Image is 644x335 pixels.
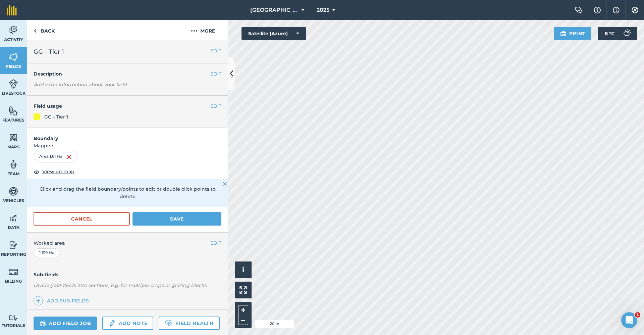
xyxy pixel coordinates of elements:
[9,133,18,143] img: svg+xml;base64,PHN2ZyB4bWxucz0iaHR0cDovL3d3dy53My5vcmcvMjAwMC9zdmciIHdpZHRoPSI1NiIgaGVpZ2h0PSI2MC...
[27,142,228,149] span: Mapped
[317,6,329,14] span: 2025
[238,305,248,315] button: +
[575,7,583,13] img: Two speech bubbles overlapping with the left bubble in the forefront
[34,82,127,88] em: Add extra information about your field
[210,47,221,54] button: EDIT
[34,47,64,56] span: GG - Tier 1
[34,212,130,226] button: Cancel
[34,102,210,110] h4: Field usage
[9,159,18,170] img: svg+xml;base64,PD94bWwgdmVyc2lvbj0iMS4wIiBlbmNvZGluZz0idXRmLTgiPz4KPCEtLSBHZW5lcmF0b3I6IEFkb2JlIE...
[66,153,72,161] img: svg+xml;base64,PHN2ZyB4bWxucz0iaHR0cDovL3d3dy53My5vcmcvMjAwMC9zdmciIHdpZHRoPSIxNiIgaGVpZ2h0PSIyNC...
[108,319,116,327] img: svg+xml;base64,PD94bWwgdmVyc2lvbj0iMS4wIiBlbmNvZGluZz0idXRmLTgiPz4KPCEtLSBHZW5lcmF0b3I6IEFkb2JlIE...
[34,70,221,78] h4: Description
[631,7,639,13] img: A cog icon
[34,151,77,162] div: Area : 1.61 Ha
[239,286,247,294] img: Four arrows, one pointing top left, one top right, one bottom right and the last bottom left
[621,312,637,328] iframe: Intercom live chat
[178,20,228,40] button: More
[34,185,221,200] p: Click and drag the field boundary/points to edit or double click points to delete
[210,70,221,78] button: EDIT
[34,282,207,288] em: Divide your fields into sections, e.g. for multiple crops or grazing blocks
[242,266,244,274] span: i
[605,27,614,40] span: 8 ° C
[9,267,18,277] img: svg+xml;base64,PD94bWwgdmVyc2lvbj0iMS4wIiBlbmNvZGluZz0idXRmLTgiPz4KPCEtLSBHZW5lcmF0b3I6IEFkb2JlIE...
[9,106,18,116] img: svg+xml;base64,PHN2ZyB4bWxucz0iaHR0cDovL3d3dy53My5vcmcvMjAwMC9zdmciIHdpZHRoPSI1NiIgaGVpZ2h0PSI2MC...
[34,317,97,330] a: Add field job
[27,128,228,142] h4: Boundary
[34,168,40,176] img: svg+xml;base64,PHN2ZyB4bWxucz0iaHR0cDovL3d3dy53My5vcmcvMjAwMC9zdmciIHdpZHRoPSIxOCIgaGVpZ2h0PSIyNC...
[9,79,18,89] img: svg+xml;base64,PD94bWwgdmVyc2lvbj0iMS4wIiBlbmNvZGluZz0idXRmLTgiPz4KPCEtLSBHZW5lcmF0b3I6IEFkb2JlIE...
[27,20,61,40] a: Back
[635,312,640,318] span: 1
[9,315,18,321] img: svg+xml;base64,PD94bWwgdmVyc2lvbj0iMS4wIiBlbmNvZGluZz0idXRmLTgiPz4KPCEtLSBHZW5lcmF0b3I6IEFkb2JlIE...
[36,297,41,305] img: svg+xml;base64,PHN2ZyB4bWxucz0iaHR0cDovL3d3dy53My5vcmcvMjAwMC9zdmciIHdpZHRoPSIxNCIgaGVpZ2h0PSIyNC...
[235,261,252,278] button: i
[102,317,153,330] a: Add note
[620,27,633,40] img: svg+xml;base64,PD94bWwgdmVyc2lvbj0iMS4wIiBlbmNvZGluZz0idXRmLTgiPz4KPCEtLSBHZW5lcmF0b3I6IEFkb2JlIE...
[34,27,37,35] img: svg+xml;base64,PHN2ZyB4bWxucz0iaHR0cDovL3d3dy53My5vcmcvMjAwMC9zdmciIHdpZHRoPSI5IiBoZWlnaHQ9IjI0Ii...
[9,52,18,62] img: svg+xml;base64,PHN2ZyB4bWxucz0iaHR0cDovL3d3dy53My5vcmcvMjAwMC9zdmciIHdpZHRoPSI1NiIgaGVpZ2h0PSI2MC...
[27,271,228,278] h4: Sub-fields
[9,186,18,196] img: svg+xml;base64,PD94bWwgdmVyc2lvbj0iMS4wIiBlbmNvZGluZz0idXRmLTgiPz4KPCEtLSBHZW5lcmF0b3I6IEFkb2JlIE...
[9,25,18,35] img: svg+xml;base64,PD94bWwgdmVyc2lvbj0iMS4wIiBlbmNvZGluZz0idXRmLTgiPz4KPCEtLSBHZW5lcmF0b3I6IEFkb2JlIE...
[34,296,92,305] a: Add sub-fields
[44,113,68,121] div: GG - Tier 1
[132,212,221,226] button: Save
[223,180,227,188] img: svg+xml;base64,PHN2ZyB4bWxucz0iaHR0cDovL3d3dy53My5vcmcvMjAwMC9zdmciIHdpZHRoPSIyMiIgaGVpZ2h0PSIzMC...
[191,27,198,35] img: svg+xml;base64,PHN2ZyB4bWxucz0iaHR0cDovL3d3dy53My5vcmcvMjAwMC9zdmciIHdpZHRoPSIyMCIgaGVpZ2h0PSIyNC...
[560,30,567,38] img: svg+xml;base64,PHN2ZyB4bWxucz0iaHR0cDovL3d3dy53My5vcmcvMjAwMC9zdmciIHdpZHRoPSIxOSIgaGVpZ2h0PSIyNC...
[613,6,620,14] img: svg+xml;base64,PHN2ZyB4bWxucz0iaHR0cDovL3d3dy53My5vcmcvMjAwMC9zdmciIHdpZHRoPSIxNyIgaGVpZ2h0PSIxNy...
[9,240,18,250] img: svg+xml;base64,PD94bWwgdmVyc2lvbj0iMS4wIiBlbmNvZGluZz0idXRmLTgiPz4KPCEtLSBHZW5lcmF0b3I6IEFkb2JlIE...
[159,317,219,330] a: Field Health
[210,102,221,110] button: EDIT
[250,6,299,14] span: [GEOGRAPHIC_DATA] (Gardens)
[210,239,221,247] button: EDIT
[9,213,18,223] img: svg+xml;base64,PD94bWwgdmVyc2lvbj0iMS4wIiBlbmNvZGluZz0idXRmLTgiPz4KPCEtLSBHZW5lcmF0b3I6IEFkb2JlIE...
[34,239,221,247] span: Worked area
[42,168,74,175] span: View on map
[598,27,637,40] button: 8 °C
[554,27,592,40] button: Print
[34,248,60,257] div: 1.619 Ha
[34,168,74,176] button: View on map
[238,315,248,325] button: –
[40,319,46,327] img: svg+xml;base64,PD94bWwgdmVyc2lvbj0iMS4wIiBlbmNvZGluZz0idXRmLTgiPz4KPCEtLSBHZW5lcmF0b3I6IEFkb2JlIE...
[7,5,17,15] img: fieldmargin Logo
[593,7,601,13] img: A question mark icon
[241,27,306,40] button: Satellite (Azure)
